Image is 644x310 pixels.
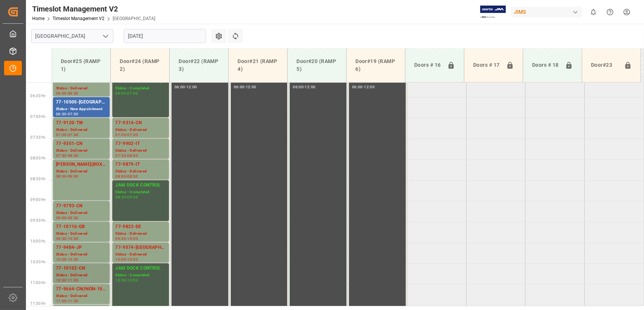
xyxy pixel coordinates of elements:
[244,85,245,89] div: -
[126,133,127,136] div: -
[68,237,79,240] div: 10:00
[67,216,68,220] div: -
[115,92,126,95] div: 06:00
[127,237,138,240] div: 10:00
[30,115,46,119] span: 07:00 Hr
[115,244,166,251] div: 77-9574-[GEOGRAPHIC_DATA]
[56,202,107,210] div: 77-9793-CN
[115,127,166,133] div: Status - Delivered
[246,85,256,89] div: 12:00
[32,16,44,21] a: Home
[235,55,281,76] div: Door#21 (RAMP 4)
[56,286,107,293] div: 77-9664-CN(INON-1line)
[56,175,67,178] div: 08:00
[56,278,67,282] div: 10:30
[127,92,138,95] div: 07:00
[56,223,107,231] div: 77-10116-GB
[30,260,46,264] span: 10:30 Hr
[56,127,107,133] div: Status - Delivered
[126,237,127,240] div: -
[56,293,107,299] div: Status - Delivered
[185,85,186,89] div: -
[68,92,79,95] div: 06:30
[588,58,621,72] div: Door#23
[293,85,303,89] div: 06:00
[56,148,107,154] div: Status - Delivered
[68,258,79,261] div: 10:30
[234,85,245,89] div: 06:00
[115,251,166,258] div: Status - Delivered
[56,216,67,220] div: 09:00
[115,278,126,282] div: 10:30
[67,92,68,95] div: -
[115,161,166,168] div: 77-9879-IT
[56,140,107,148] div: 77-9351-CN
[511,7,582,17] div: JIMS
[68,175,79,178] div: 09:00
[56,272,107,278] div: Status - Delivered
[53,16,104,21] a: Timeslot Management V2
[30,156,46,160] span: 08:00 Hr
[175,85,185,89] div: 06:00
[411,58,444,72] div: Doors # 16
[352,55,399,76] div: Door#19 (RAMP 6)
[511,5,585,19] button: JIMS
[56,119,107,127] div: 77-9120-TW
[30,135,46,139] span: 07:30 Hr
[56,133,67,136] div: 07:00
[115,154,126,157] div: 07:30
[115,231,166,237] div: Status - Delivered
[305,85,316,89] div: 12:00
[126,258,127,261] div: -
[126,278,127,282] div: -
[126,175,127,178] div: -
[56,237,67,240] div: 09:30
[32,3,155,14] div: Timeslot Management V2
[30,281,46,285] span: 11:00 Hr
[68,216,79,220] div: 09:30
[67,278,68,282] div: -
[303,85,305,89] div: -
[67,175,68,178] div: -
[364,85,375,89] div: 12:00
[115,140,166,148] div: 77-9902-IT
[67,133,68,136] div: -
[176,55,222,76] div: Door#22 (RAMP 3)
[67,154,68,157] div: -
[115,133,126,136] div: 07:00
[115,189,166,195] div: Status - Completed
[115,223,166,231] div: 77-9823-DE
[470,58,503,72] div: Doors # 17
[67,112,68,116] div: -
[67,299,68,303] div: -
[115,182,166,189] div: JAM DOCK CONTROL
[56,161,107,168] div: [PERSON_NAME](BOX#5,BOX#6)
[31,29,113,43] input: Type to search/select
[56,231,107,237] div: Status - Delivered
[30,301,46,306] span: 11:30 Hr
[56,265,107,272] div: 77-10152-CN
[115,272,166,278] div: Status - Completed
[56,244,107,251] div: 77-9484-JP
[56,92,67,95] div: 06:00
[30,94,46,98] span: 06:30 Hr
[352,85,363,89] div: 06:00
[56,85,107,92] div: Status - Delivered
[30,177,46,181] span: 08:30 Hr
[68,112,79,116] div: 07:00
[115,258,126,261] div: 10:00
[56,99,107,106] div: 77-10505-[GEOGRAPHIC_DATA]
[117,55,163,76] div: Door#24 (RAMP 2)
[30,198,46,202] span: 09:00 Hr
[115,85,166,92] div: Status - Completed
[186,85,197,89] div: 12:00
[56,106,107,112] div: Status - New Appointment
[602,4,618,20] button: Help Center
[115,237,126,240] div: 09:30
[293,55,340,76] div: Door#20 (RAMP 5)
[115,168,166,175] div: Status - Delivered
[126,154,127,157] div: -
[529,58,562,72] div: Doors # 18
[115,195,126,199] div: 08:30
[30,218,46,222] span: 09:30 Hr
